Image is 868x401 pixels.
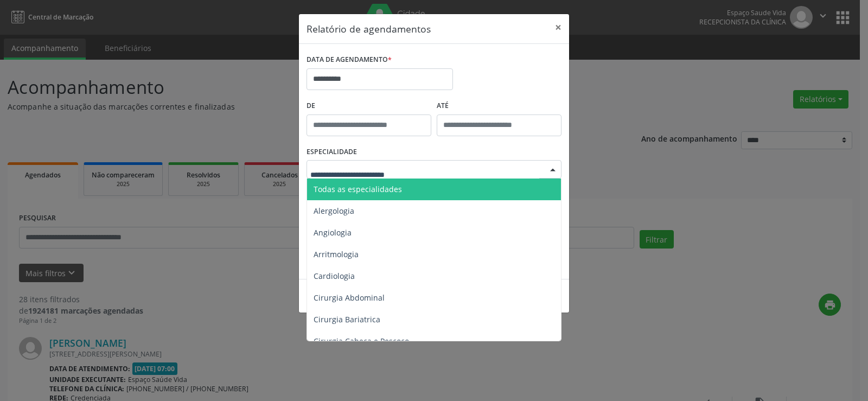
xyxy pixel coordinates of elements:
[307,144,357,161] label: ESPECIALIDADE
[314,227,352,238] span: Angiologia
[314,271,355,281] span: Cardiologia
[314,314,380,324] span: Cirurgia Bariatrica
[307,52,392,68] label: DATA DE AGENDAMENTO
[314,336,409,346] span: Cirurgia Cabeça e Pescoço
[314,292,385,303] span: Cirurgia Abdominal
[314,249,359,259] span: Arritmologia
[547,14,569,41] button: Close
[314,184,402,194] span: Todas as especialidades
[307,22,431,36] h5: Relatório de agendamentos
[437,98,561,114] label: ATÉ
[314,206,354,216] span: Alergologia
[307,98,431,114] label: De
